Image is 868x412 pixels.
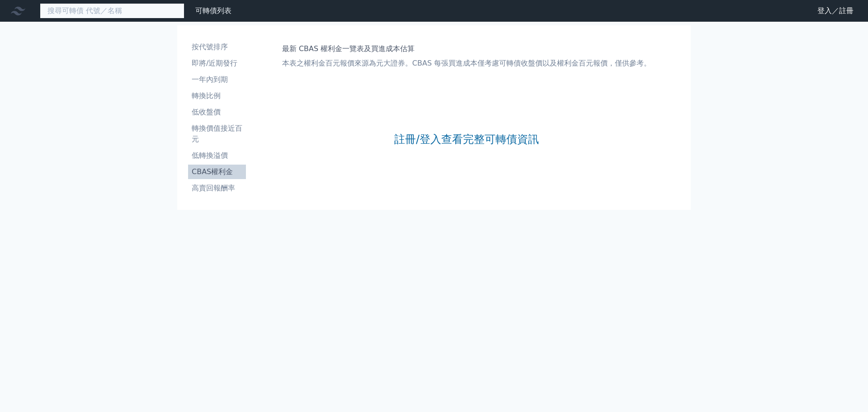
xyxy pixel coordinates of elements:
[195,6,231,15] a: 可轉債列表
[188,183,246,194] li: 高賣回報酬率
[188,105,246,119] a: 低收盤價
[282,43,651,54] h1: 最新 CBAS 權利金一覽表及買進成本估算
[188,40,246,54] a: 按代號排序
[282,58,651,69] p: 本表之權利金百元報價來源為元大證券。CBAS 每張買進成本僅考慮可轉債收盤價以及權利金百元報價，僅供參考。
[188,181,246,195] a: 高賣回報酬率
[188,148,246,163] a: 低轉換溢價
[188,150,246,161] li: 低轉換溢價
[188,89,246,103] a: 轉換比例
[188,123,246,145] li: 轉換價值接近百元
[394,132,539,147] a: 註冊/登入查看完整可轉債資訊
[188,58,246,69] li: 即將/近期發行
[40,3,184,19] input: 搜尋可轉債 代號／名稱
[188,165,246,179] a: CBAS權利金
[188,74,246,85] li: 一年內到期
[188,121,246,147] a: 轉換價值接近百元
[188,90,246,101] li: 轉換比例
[188,42,246,52] li: 按代號排序
[188,72,246,87] a: 一年內到期
[188,166,246,177] li: CBAS權利金
[188,56,246,71] a: 即將/近期發行
[188,107,246,118] li: 低收盤價
[810,4,861,18] a: 登入／註冊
